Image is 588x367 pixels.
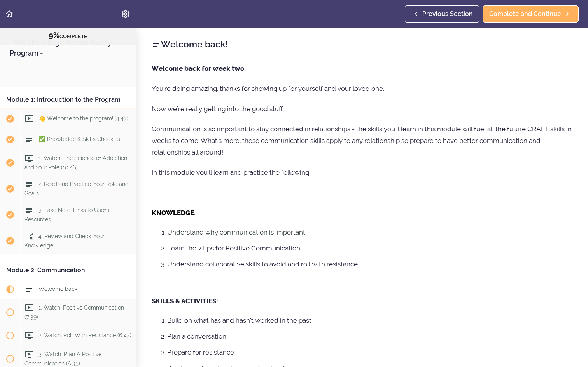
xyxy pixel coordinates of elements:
[24,351,101,366] span: 3. Watch: Plan A Positive Communication (6:35)
[10,31,126,41] div: COMPLETE
[152,83,572,94] p: You're doing amazing, thanks for showing up for yourself and your loved one.
[405,5,479,23] a: Previous Section
[24,207,111,222] span: 3. Take Note: Links to Useful Resources
[24,304,124,320] span: 1. Watch: Positive Communication (7:39)
[167,317,311,324] span: Build on what has and hasn't worked in the past
[152,209,194,217] strong: KNOWLEDGE
[483,5,579,23] a: Complete and Continue
[422,9,473,19] span: Previous Section
[38,332,131,338] span: 2. Watch: Roll With Resistance (6:47)
[38,136,122,142] span: ✅ Knowledge & Skills Check list
[152,167,572,178] p: In this module you'll learn and practice the following.
[121,9,130,19] svg: Settings Menu
[38,286,79,292] span: Welcome back!
[152,297,218,305] strong: SKILLS & ACTIVITIES:
[152,64,246,72] strong: Welcome back for week two.
[167,347,572,357] li: Prepare for resistance
[167,228,305,236] span: Understand why communication is important
[167,243,572,253] li: Learn the 7 tips for Positive Communication
[38,115,128,122] span: 👋 Welcome to the program! (4:43)
[489,9,561,19] span: Complete and Continue
[167,260,358,268] span: Understand collaborative skills to avoid and roll with resistance
[24,233,105,248] span: 4. Review and Check: Your Knowledge
[152,123,572,158] p: Communication is so important to stay connected in relationships - the skills you'll learn in thi...
[152,38,572,51] h2: Welcome back!
[152,103,572,115] p: Now we're really getting into the good stuff.
[167,332,226,340] span: Plan a conversation
[24,181,129,196] span: 2. Read and Practice: Your Role and Goals
[24,155,127,170] span: 1. Watch: The Science of Addiction and Your Role (10:46)
[194,209,195,217] span: :
[49,31,59,40] span: 9%
[5,9,14,19] svg: Back to course curriculum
